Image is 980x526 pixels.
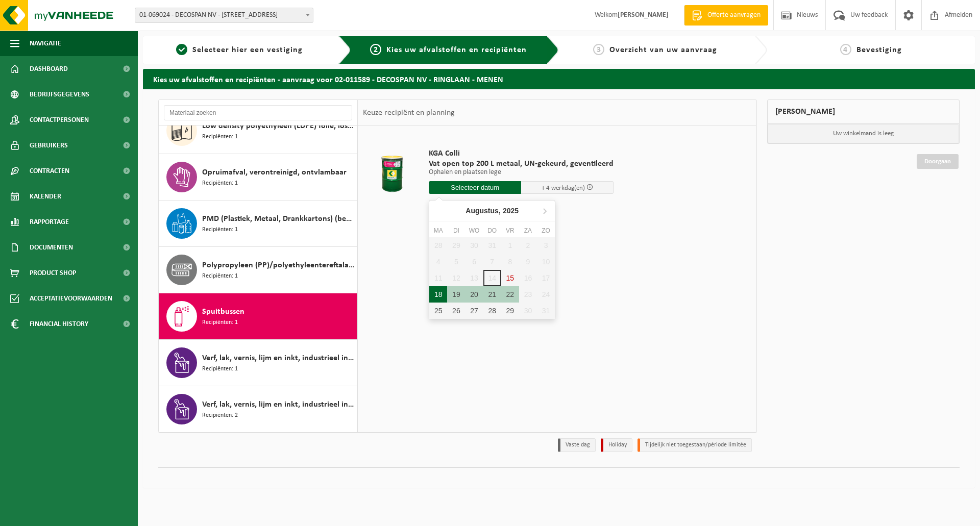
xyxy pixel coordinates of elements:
span: 01-069024 - DECOSPAN NV - 8930 MENEN, LAGEWEG 33 [135,8,313,23]
span: Polypropyleen (PP)/polyethyleentereftalaat (PET) spanbanden [202,259,354,271]
span: 01-069024 - DECOSPAN NV - 8930 MENEN, LAGEWEG 33 [135,8,313,22]
span: 3 [593,44,604,55]
div: 27 [465,303,483,319]
h2: Kies uw afvalstoffen en recipiënten - aanvraag voor 02-011589 - DECOSPAN NV - RINGLAAN - MENEN [143,69,975,89]
div: ma [429,226,447,236]
a: 1Selecteer hier een vestiging [148,44,331,56]
span: Recipiënten: 1 [202,318,238,328]
div: di [447,226,465,236]
li: Vaste dag [558,438,596,452]
span: Bevestiging [856,46,902,54]
span: Documenten [30,235,73,260]
div: vr [501,226,519,236]
button: Low density polyethyleen (LDPE) folie, los, naturel/gekleurd (80/20) Recipiënten: 1 [159,108,357,154]
span: Bedrijfsgegevens [30,82,89,107]
span: Recipiënten: 1 [202,271,238,281]
span: Recipiënten: 1 [202,364,238,374]
span: Recipiënten: 2 [202,411,238,420]
span: 4 [840,44,851,55]
div: 21 [483,286,501,303]
div: do [483,226,501,236]
i: 2025 [503,207,519,214]
div: 18 [429,286,447,303]
div: Augustus, [461,203,523,219]
span: Dashboard [30,56,68,82]
span: Kalender [30,184,61,209]
strong: [PERSON_NAME] [618,11,669,19]
div: 19 [447,286,465,303]
div: 29 [501,303,519,319]
a: Offerte aanvragen [684,5,768,26]
span: Opruimafval, verontreinigd, ontvlambaar [202,166,347,179]
div: [PERSON_NAME] [767,99,960,124]
span: 2 [370,44,381,55]
button: Verf, lak, vernis, lijm en inkt, industrieel in IBC Recipiënten: 1 [159,340,357,386]
span: PMD (Plastiek, Metaal, Drankkartons) (bedrijven) [202,213,354,225]
span: Recipiënten: 1 [202,132,238,142]
span: KGA Colli [429,148,614,159]
div: 22 [501,286,519,303]
button: Verf, lak, vernis, lijm en inkt, industrieel in kleinverpakking Recipiënten: 2 [159,386,357,432]
span: Contracten [30,158,69,184]
span: Navigatie [30,31,61,56]
a: Doorgaan [917,154,959,169]
span: + 4 werkdag(en) [542,185,585,191]
span: 1 [176,44,187,55]
span: Verf, lak, vernis, lijm en inkt, industrieel in kleinverpakking [202,398,354,411]
button: PMD (Plastiek, Metaal, Drankkartons) (bedrijven) Recipiënten: 1 [159,201,357,247]
div: za [519,226,537,236]
span: Spuitbussen [202,306,244,318]
li: Holiday [601,438,632,452]
button: Spuitbussen Recipiënten: 1 [159,293,357,340]
input: Materiaal zoeken [164,105,352,120]
input: Selecteer datum [429,181,521,194]
span: Kies uw afvalstoffen en recipiënten [386,46,527,54]
span: Overzicht van uw aanvraag [609,46,717,54]
span: Selecteer hier een vestiging [192,46,303,54]
span: Verf, lak, vernis, lijm en inkt, industrieel in IBC [202,352,354,364]
div: wo [465,226,483,236]
p: Ophalen en plaatsen lege [429,169,614,176]
span: Recipiënten: 1 [202,225,238,235]
div: Keuze recipiënt en planning [358,100,460,126]
div: zo [537,226,555,236]
p: Uw winkelmand is leeg [768,124,960,143]
div: 28 [483,303,501,319]
span: Offerte aanvragen [705,10,763,20]
div: 25 [429,303,447,319]
span: Financial History [30,311,88,337]
span: Low density polyethyleen (LDPE) folie, los, naturel/gekleurd (80/20) [202,120,354,132]
span: Product Shop [30,260,76,286]
span: Contactpersonen [30,107,89,133]
li: Tijdelijk niet toegestaan/période limitée [638,438,752,452]
span: Gebruikers [30,133,68,158]
span: Acceptatievoorwaarden [30,286,112,311]
span: Rapportage [30,209,69,235]
button: Opruimafval, verontreinigd, ontvlambaar Recipiënten: 1 [159,154,357,201]
span: Recipiënten: 1 [202,179,238,188]
span: Vat open top 200 L metaal, UN-gekeurd, geventileerd [429,159,614,169]
button: Polypropyleen (PP)/polyethyleentereftalaat (PET) spanbanden Recipiënten: 1 [159,247,357,293]
div: 20 [465,286,483,303]
div: 26 [447,303,465,319]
